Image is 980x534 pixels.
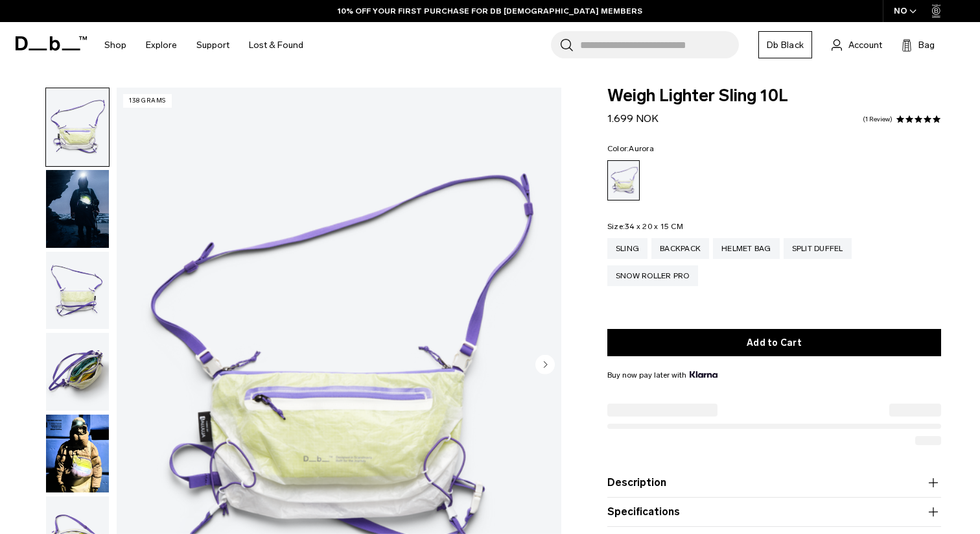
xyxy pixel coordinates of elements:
span: Aurora [629,144,654,153]
img: Weigh_Lighter_Sling_10L_Lifestyle.png [46,170,109,248]
a: Helmet Bag [713,238,780,259]
a: 10% OFF YOUR FIRST PURCHASE FOR DB [DEMOGRAPHIC_DATA] MEMBERS [338,5,642,17]
span: Bag [918,38,935,52]
span: Buy now pay later with [607,369,717,381]
button: Description [607,475,941,491]
a: Split Duffel [784,238,852,259]
button: Add to Cart [607,329,941,356]
button: Specifications [607,504,941,520]
span: Account [848,38,882,52]
img: Weigh_Lighter_Sling_10L_1.png [46,88,109,166]
legend: Size: [607,223,683,230]
a: Backpack [651,238,709,259]
button: Weigh_Lighter_Sling_10L_3.png [45,332,110,411]
a: Snow Roller Pro [607,265,698,286]
button: Next slide [535,354,555,376]
a: Sling [607,238,647,259]
span: 1.699 NOK [607,112,659,125]
a: Account [832,37,882,53]
img: Weigh_Lighter_Sling_10L_3.png [46,333,109,411]
button: Bag [902,37,935,53]
a: Aurora [607,160,640,200]
a: Explore [146,22,177,68]
a: Support [196,22,229,68]
button: Weigh_Lighter_Sling_10L_Lifestyle.png [45,169,110,249]
nav: Main Navigation [95,22,313,68]
a: 1 reviews [863,116,892,123]
a: Shop [104,22,126,68]
img: Weigh_Lighter_Sling_10L_2.png [46,252,109,330]
span: Weigh Lighter Sling 10L [607,88,941,104]
a: Db Black [758,31,812,58]
p: 138 grams [123,94,172,108]
legend: Color: [607,145,654,152]
button: Weigh Lighter Sling 10L Aurora [45,414,110,493]
button: Weigh_Lighter_Sling_10L_1.png [45,88,110,167]
button: Weigh_Lighter_Sling_10L_2.png [45,251,110,330]
img: {"height" => 20, "alt" => "Klarna"} [690,371,717,378]
img: Weigh Lighter Sling 10L Aurora [46,415,109,492]
a: Lost & Found [249,22,303,68]
span: 34 x 20 x 15 CM [625,222,683,231]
